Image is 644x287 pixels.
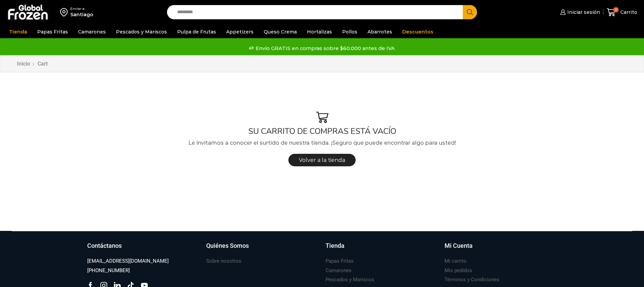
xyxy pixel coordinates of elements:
a: Tienda [326,241,438,257]
a: Mi carrito [445,257,467,266]
a: [PHONE_NUMBER] [87,266,130,275]
a: Contáctanos [87,241,200,257]
a: Tienda [6,25,30,38]
span: Cart [38,61,48,67]
h3: Sobre nosotros [206,258,241,265]
a: Camarones [326,266,352,275]
a: [EMAIL_ADDRESS][DOMAIN_NAME] [87,257,169,266]
a: Volver a la tienda [288,154,356,166]
a: Papas Fritas [326,257,354,266]
div: Enviar a [70,6,93,11]
a: Sobre nosotros [206,257,241,266]
a: Pescados y Mariscos [326,275,374,284]
a: Mi Cuenta [445,241,557,257]
a: Queso Crema [260,25,300,38]
a: Términos y Condiciones [445,275,499,284]
a: Abarrotes [364,25,396,38]
a: Pulpa de Frutas [174,25,219,38]
a: Appetizers [223,25,257,38]
h3: [EMAIL_ADDRESS][DOMAIN_NAME] [87,258,169,265]
a: 0 Carrito [607,4,637,20]
span: Volver a la tienda [299,157,345,163]
div: Santiago [70,11,93,18]
a: Pescados y Mariscos [113,25,170,38]
h3: Mi Cuenta [445,241,473,250]
h1: SU CARRITO DE COMPRAS ESTÁ VACÍO [12,126,632,136]
button: Search button [463,5,477,19]
p: Le invitamos a conocer el surtido de nuestra tienda. ¡Seguro que puede encontrar algo para usted! [12,139,632,147]
h3: Quiénes Somos [206,241,249,250]
a: Descuentos [399,25,437,38]
span: Carrito [619,9,637,16]
h3: Tienda [326,241,344,250]
a: Mis pedidos [445,266,472,275]
h3: Contáctanos [87,241,122,250]
img: address-field-icon.svg [60,6,70,18]
span: Iniciar sesión [566,9,600,16]
a: Hortalizas [304,25,335,38]
h3: Mis pedidos [445,267,472,274]
a: Papas Fritas [34,25,71,38]
a: Iniciar sesión [558,5,600,19]
a: Quiénes Somos [206,241,319,257]
h3: [PHONE_NUMBER] [87,267,130,274]
h3: Términos y Condiciones [445,276,499,283]
a: Camarones [75,25,109,38]
a: Inicio [17,60,30,68]
a: Pollos [339,25,361,38]
h3: Mi carrito [445,258,467,265]
h3: Papas Fritas [326,258,354,265]
h3: Pescados y Mariscos [326,276,374,283]
h3: Camarones [326,267,352,274]
span: 0 [613,7,619,13]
